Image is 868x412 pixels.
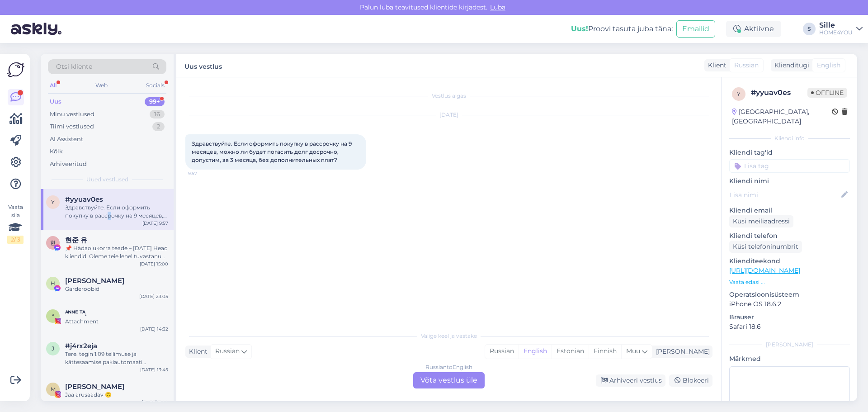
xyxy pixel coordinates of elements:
span: ᴬᴺᴺᴱ ᵀᴬ. [65,309,87,317]
div: 📌 Hädaolukorra teade – [DATE] Head kliendid, Oleme teie lehel tuvastanud sisu, mis [PERSON_NAME] ... [65,244,168,260]
span: Otsi kliente [56,62,92,71]
div: Tiimi vestlused [50,122,94,131]
div: Valige keel ja vastake [185,332,712,340]
div: Proovi tasuta juba täna: [571,24,673,34]
button: Emailid [676,20,715,38]
p: Vaata edasi ... [729,278,850,286]
div: 99+ [145,97,165,106]
div: Küsi telefoninumbrit [729,241,802,253]
span: Russian [215,346,240,356]
div: Russian [485,345,519,358]
div: Klient [704,61,726,70]
div: [DATE] 9:57 [142,220,168,227]
b: Uus! [571,24,588,33]
div: AI Assistent [50,135,83,144]
div: S [803,23,816,35]
p: iPhone OS 18.6.2 [729,299,850,309]
span: #j4rx2eja [65,342,97,350]
span: ᴬ [52,313,54,319]
div: Vestlus algas [185,92,712,100]
div: Minu vestlused [50,110,94,119]
span: Uued vestlused [86,175,128,184]
div: Garderoobid [65,285,168,293]
label: Uus vestlus [184,59,222,71]
div: # yyuav0es [751,87,807,98]
div: Sille [819,22,853,29]
div: [DATE] [185,111,712,119]
input: Lisa nimi [730,190,840,200]
span: H [51,280,55,287]
div: Klient [185,347,208,356]
p: Brauser [729,313,850,322]
span: j [52,345,54,352]
div: [DATE] 7:44 [142,399,168,406]
a: SilleHOME4YOU [819,22,863,36]
span: Mari Klst [65,383,124,391]
span: y [737,90,741,97]
p: Kliendi nimi [729,176,850,186]
div: Arhiveeri vestlus [596,374,665,387]
p: Kliendi telefon [729,231,850,241]
div: Здравствуйте. Если оформить покупку в рассрочку на 9 месяцев, можно ли будет погасить долг досроч... [65,204,168,220]
div: Aktiivne [726,21,781,37]
span: 9:57 [188,170,222,177]
div: English [519,345,552,358]
span: Здравствуйте. Если оформить покупку в рассрочку на 9 месяцев, можно ли будет погасить долг досроч... [192,140,353,163]
p: Kliendi email [729,206,850,215]
div: Võta vestlus üle [413,372,485,388]
span: 현 [50,239,56,246]
div: Kliendi info [729,134,850,142]
div: [PERSON_NAME] [729,341,850,349]
a: [URL][DOMAIN_NAME] [729,266,800,275]
span: Russian [734,61,759,70]
div: 2 / 3 [7,236,24,244]
div: Blokeeri [669,374,712,387]
p: Märkmed [729,354,850,364]
div: Tere. tegin 1.09 tellimuse ja kättesaamise pakiautomaati [GEOGRAPHIC_DATA] Lasnamägi aga pole vee... [65,350,168,366]
div: Uus [50,97,61,106]
div: [DATE] 23:05 [139,293,168,300]
div: [DATE] 15:00 [140,260,168,267]
p: Operatsioonisüsteem [729,290,850,299]
div: Jaa arusaadav 🙃 [65,391,168,399]
div: Kõik [50,147,63,156]
div: Klienditugi [771,61,809,70]
div: Vaata siia [7,203,24,244]
div: [DATE] 14:32 [140,326,168,332]
div: Attachment [65,317,168,326]
div: Küsi meiliaadressi [729,215,793,227]
input: Lisa tag [729,159,850,173]
img: Askly Logo [7,61,24,78]
p: Kliendi tag'id [729,148,850,157]
div: Web [94,80,109,91]
div: Estonian [552,345,589,358]
span: #yyuav0es [65,195,103,204]
div: Russian to English [425,363,472,371]
span: Muu [626,347,640,355]
span: y [51,199,55,205]
span: Offline [807,88,847,98]
div: All [48,80,58,91]
div: Socials [144,80,166,91]
div: [PERSON_NAME] [652,347,710,356]
div: Arhiveeritud [50,160,87,169]
span: Luba [487,3,508,11]
span: Halja Kivi [65,277,124,285]
div: [DATE] 13:45 [140,366,168,373]
div: 2 [152,122,165,131]
div: Finnish [589,345,621,358]
div: 16 [150,110,165,119]
span: English [817,61,840,70]
p: Safari 18.6 [729,322,850,331]
div: [GEOGRAPHIC_DATA], [GEOGRAPHIC_DATA] [732,107,832,126]
div: HOME4YOU [819,29,853,36]
p: Klienditeekond [729,256,850,266]
span: M [51,386,56,393]
span: 현준 유 [65,236,87,244]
